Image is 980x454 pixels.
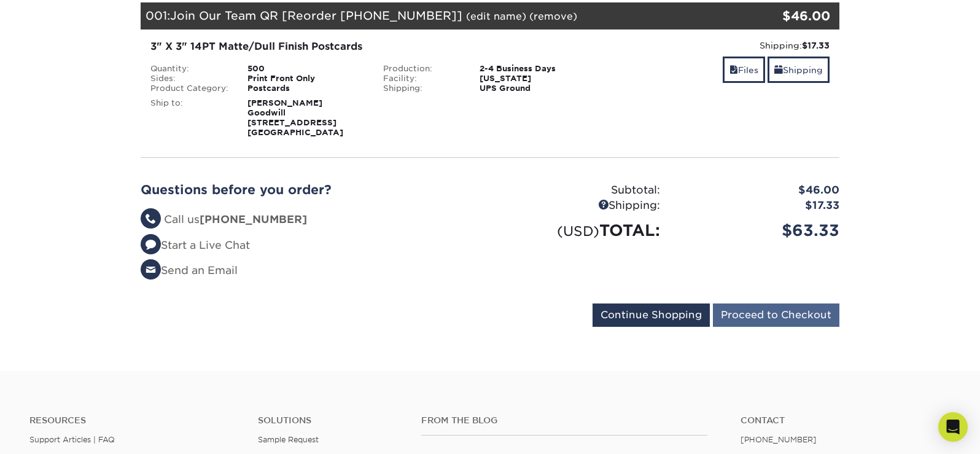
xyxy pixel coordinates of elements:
[557,223,599,239] small: (USD)
[374,84,471,93] div: Shipping:
[774,65,783,75] span: shipping
[141,2,723,29] div: 001:
[470,74,606,84] div: [US_STATE]
[258,415,403,426] h4: Solutions
[490,182,669,198] div: Subtotal:
[258,435,319,444] a: Sample Request
[669,219,849,242] div: $63.33
[669,198,849,214] div: $17.33
[374,64,471,74] div: Production:
[723,7,830,25] div: $46.00
[141,182,481,197] h2: Questions before you order?
[141,264,238,276] a: Send an Email
[29,415,239,426] h4: Resources
[141,84,238,93] div: Product Category:
[741,435,817,444] a: [PHONE_NUMBER]
[768,57,830,83] a: Shipping
[238,84,374,93] div: Postcards
[593,303,710,327] input: Continue Shopping
[374,74,471,84] div: Facility:
[470,84,606,93] div: UPS Ground
[466,10,526,22] a: (edit name)
[723,57,765,83] a: Files
[669,182,849,198] div: $46.00
[470,64,606,74] div: 2-4 Business Days
[141,212,481,228] li: Call us
[247,98,343,137] strong: [PERSON_NAME] Goodwill [STREET_ADDRESS] [GEOGRAPHIC_DATA]
[938,412,968,442] div: Open Intercom Messenger
[729,65,738,75] span: files
[141,74,238,84] div: Sides:
[741,415,951,426] a: Contact
[141,239,250,251] a: Start a Live Chat
[490,219,669,242] div: TOTAL:
[421,415,708,426] h4: From the Blog
[713,303,839,327] input: Proceed to Checkout
[170,9,462,22] span: Join Our Team QR [Reorder [PHONE_NUMBER]]
[200,213,307,225] strong: [PHONE_NUMBER]
[238,74,374,84] div: Print Front Only
[802,41,830,50] strong: $17.33
[141,64,238,74] div: Quantity:
[529,10,577,22] a: (remove)
[615,39,830,52] div: Shipping:
[238,64,374,74] div: 500
[490,198,669,214] div: Shipping:
[141,98,238,138] div: Ship to:
[150,39,597,54] div: 3" X 3" 14PT Matte/Dull Finish Postcards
